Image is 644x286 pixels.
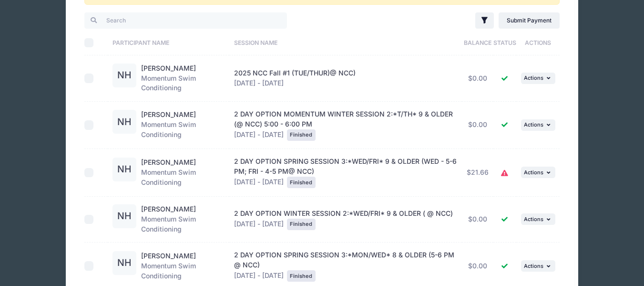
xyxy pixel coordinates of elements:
[462,55,493,101] td: $0.00
[516,30,560,55] th: Actions: activate to sort column ascending
[108,30,229,55] th: Participant Name: activate to sort column ascending
[112,166,136,174] a: NH
[112,212,136,221] a: NH
[112,251,136,275] div: NH
[524,169,543,176] span: Actions
[141,158,225,188] div: Momentum Swim Conditioning
[112,110,136,134] div: NH
[234,69,356,77] span: 2025 NCC Fall #1 (TUE/THUR)@ NCC)
[141,158,196,166] a: [PERSON_NAME]
[462,102,493,149] td: $0.00
[524,74,543,81] span: Actions
[112,158,136,181] div: NH
[141,64,225,94] div: Momentum Swim Conditioning
[141,204,225,234] div: Momentum Swim Conditioning
[234,109,457,141] div: [DATE] - [DATE]
[84,12,287,29] input: Search
[462,149,493,196] td: $21.66
[462,197,493,243] td: $0.00
[234,157,457,188] div: [DATE] - [DATE]
[521,260,555,272] button: Actions
[521,167,555,178] button: Actions
[234,157,457,175] span: 2 DAY OPTION SPRING SESSION 3:*WED/FRI* 9 & OLDER (WED - 5-6 PM; FRI - 4-5 PM@ NCC)
[112,259,136,267] a: NH
[287,129,316,141] div: Finished
[112,118,136,127] a: NH
[141,110,225,140] div: Momentum Swim Conditioning
[287,219,316,230] div: Finished
[234,209,453,217] span: 2 DAY OPTION WINTER SESSION 2:*WED/FRI* 9 & OLDER ( @ NCC)
[493,30,516,55] th: Status: activate to sort column ascending
[141,252,196,260] a: [PERSON_NAME]
[234,250,457,282] div: [DATE] - [DATE]
[234,110,453,128] span: 2 DAY OPTION MOMENTUM WINTER SESSION 2:*T/TH* 9 & OLDER (@ NCC) 5:00 - 6:00 PM
[234,209,457,230] div: [DATE] - [DATE]
[524,263,543,269] span: Actions
[112,204,136,228] div: NH
[141,110,196,118] a: [PERSON_NAME]
[521,213,555,225] button: Actions
[499,12,560,29] a: Submit Payment
[234,251,454,269] span: 2 DAY OPTION SPRING SESSION 3:*MON/WED* 8 & OLDER (5-6 PM @ NCC)
[141,251,225,281] div: Momentum Swim Conditioning
[521,73,555,84] button: Actions
[287,177,316,188] div: Finished
[141,64,196,72] a: [PERSON_NAME]
[521,119,555,131] button: Actions
[462,30,493,55] th: Balance: activate to sort column ascending
[84,30,108,55] th: Select All
[112,64,136,87] div: NH
[287,270,316,282] div: Finished
[229,30,462,55] th: Session Name: activate to sort column ascending
[112,72,136,80] a: NH
[524,216,543,222] span: Actions
[524,121,543,128] span: Actions
[234,68,457,88] div: [DATE] - [DATE]
[141,205,196,213] a: [PERSON_NAME]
